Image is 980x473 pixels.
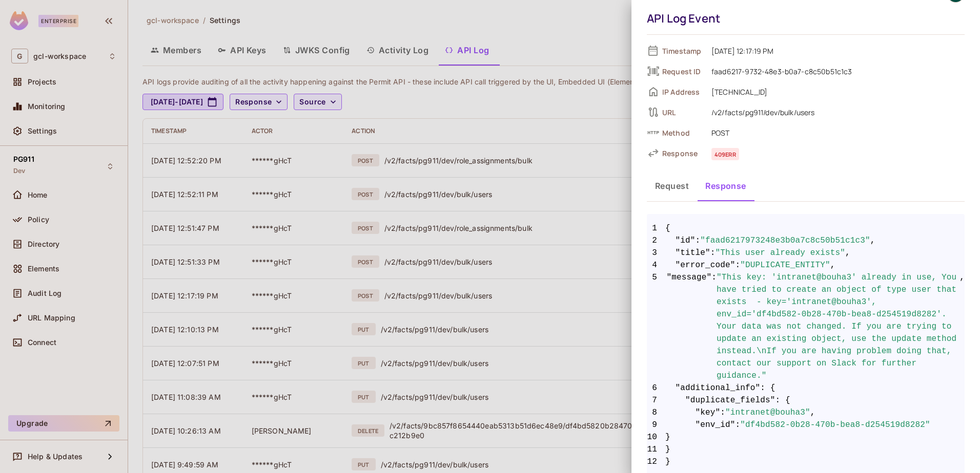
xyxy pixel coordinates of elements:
[647,382,665,394] span: 6
[647,247,665,259] span: 3
[711,148,739,160] span: 409 err
[647,259,665,271] span: 4
[647,173,697,199] button: Request
[662,107,703,117] span: URL
[676,247,710,259] span: "title"
[870,234,875,247] span: ,
[667,271,712,382] span: "message"
[810,406,815,419] span: ,
[736,419,741,431] span: :
[665,222,670,234] span: {
[662,87,703,97] span: IP Address
[647,394,665,406] span: 7
[740,419,930,431] span: "df4bd582-0b28-470b-bea8-d254519d8282"
[711,271,717,382] span: :
[706,126,965,139] span: POST
[647,443,665,456] span: 11
[740,259,830,271] span: "DUPLICATE_ENTITY"
[725,406,810,419] span: "intranet@bouha3"
[717,271,959,382] span: "This key: 'intranet@bouha3' already in use, You have tried to create an object of type user that...
[716,247,846,259] span: "This user already exists"
[647,271,665,382] span: 5
[647,406,665,419] span: 8
[696,406,721,419] span: "key"
[706,45,965,57] span: [DATE] 12:17:19 PM
[775,394,790,406] span: : {
[710,247,716,259] span: :
[662,128,703,138] span: Method
[696,234,701,247] span: :
[959,271,965,382] span: ,
[676,382,761,394] span: "additional_info"
[700,234,870,247] span: "faad6217973248e3b0a7c8c50b51c1c3"
[647,456,965,468] span: }
[830,259,835,271] span: ,
[760,382,775,394] span: : {
[647,431,965,443] span: }
[647,234,665,247] span: 2
[662,46,703,56] span: Timestamp
[647,443,965,456] span: }
[676,259,736,271] span: "error_code"
[685,394,775,406] span: "duplicate_fields"
[647,11,959,26] div: API Log Event
[711,107,965,118] div: /v2/facts/pg911/dev/bulk/users
[845,247,850,259] span: ,
[706,85,965,98] span: [TECHNICAL_ID]
[662,148,703,158] span: Response
[647,222,665,234] span: 1
[696,419,736,431] span: "env_id"
[676,234,696,247] span: "id"
[647,456,665,468] span: 12
[720,406,725,419] span: :
[706,65,965,77] span: faad6217-9732-48e3-b0a7-c8c50b51c1c3
[662,67,703,76] span: Request ID
[647,419,665,431] span: 9
[697,173,754,199] button: Response
[647,431,665,443] span: 10
[736,259,741,271] span: :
